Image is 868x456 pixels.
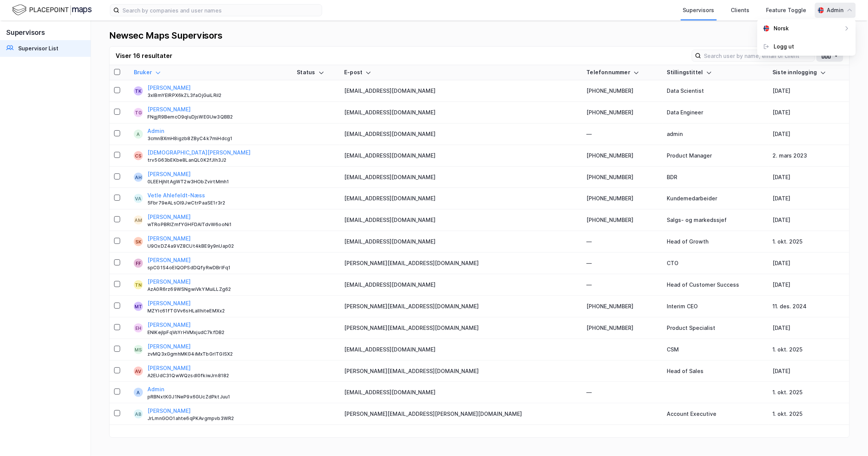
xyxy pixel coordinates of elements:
div: MZYIc61fTGVv6sHLaIlhiteEMXx2 [147,308,288,314]
button: [PERSON_NAME] [147,212,191,222]
img: logo.f888ab2527a4732fd821a326f86c7f29.svg [12,3,92,17]
div: Supervisor List [18,44,58,53]
div: Clients [731,6,750,15]
td: Salgs- og markedssjef [663,209,768,231]
div: A [136,388,140,397]
td: [DATE] [768,253,849,274]
td: [DATE] [768,274,849,296]
div: Newsec Maps Supervisors [109,30,222,42]
div: FF [136,259,141,268]
div: Logg ut [774,42,794,51]
td: Interim CEO [663,296,768,317]
div: [PHONE_NUMBER] [587,173,658,182]
td: [PERSON_NAME][EMAIL_ADDRESS][DOMAIN_NAME] [340,361,582,382]
div: VA [135,194,141,203]
button: [PERSON_NAME] [147,364,191,373]
div: ENlKejIpFqVsYrHVMxjudC7kfDB2 [147,330,288,336]
div: Status [297,69,335,76]
td: [DATE] [768,209,849,231]
div: 3xIBmYElRPX6kZL3faOjGuiLRiI2 [147,92,288,98]
td: [DATE] [768,167,849,188]
div: SK [135,237,141,246]
td: [PERSON_NAME][EMAIL_ADDRESS][DOMAIN_NAME] [340,317,582,339]
div: U9OxDZ4a9VZ8CUt4kBE9y9nUap02 [147,243,288,249]
div: trv5G63bEKbe8LanQL0K2fJlh3J2 [147,157,288,163]
td: [EMAIL_ADDRESS][DOMAIN_NAME] [340,145,582,167]
button: [PERSON_NAME] [147,406,191,415]
td: [DATE] [768,123,849,145]
div: [PHONE_NUMBER] [587,151,658,160]
div: Stillingstittel [667,69,764,76]
td: CTO [663,253,768,274]
td: 1. okt. 2025 [768,382,849,403]
div: Telefonnummer [587,69,658,76]
div: MT [135,302,142,311]
td: [EMAIL_ADDRESS][DOMAIN_NAME] [340,188,582,209]
td: [DATE] [768,317,849,339]
td: 11. des. 2024 [768,296,849,317]
div: Siste innlogging [773,69,845,76]
td: 1. okt. 2025 [768,231,849,253]
div: Admin [827,6,844,15]
div: CS [135,151,141,160]
button: [PERSON_NAME] [147,277,191,286]
td: [EMAIL_ADDRESS][DOMAIN_NAME] [340,102,582,123]
td: — [582,231,663,253]
td: [DATE] [768,102,849,123]
div: EH [135,323,141,333]
div: [PHONE_NUMBER] [587,194,658,203]
div: [PHONE_NUMBER] [587,323,658,333]
td: [DATE] [768,361,849,382]
button: [PERSON_NAME] [147,170,191,179]
div: A2EUdC31QwWQzsdI0fkiwJrn8182 [147,373,288,379]
div: A [136,130,140,139]
button: [PERSON_NAME] [147,105,191,114]
div: AzA0R6rz69WSNgwiVkYMuiLLZg62 [147,286,288,292]
div: JrLmnGOO1ahte6qPKAvgmpvb3WR2 [147,415,288,422]
button: [PERSON_NAME] [147,299,191,308]
div: Viser 16 resultater [116,51,172,60]
td: CSM [663,339,768,361]
td: [PERSON_NAME][EMAIL_ADDRESS][PERSON_NAME][DOMAIN_NAME] [340,403,582,425]
input: Search user by name, email or client [701,50,815,61]
button: Admin [147,126,164,136]
button: [DEMOGRAPHIC_DATA][PERSON_NAME] [147,148,251,157]
button: [PERSON_NAME] [147,320,191,330]
div: AH [135,173,142,182]
button: [PERSON_NAME] [147,256,191,265]
div: AM [135,216,142,225]
td: Product Manager [663,145,768,167]
div: pRBNxtKGJ1NeP9x6GUcZdPktJuu1 [147,394,288,400]
td: Head of Sales [663,361,768,382]
div: [PHONE_NUMBER] [587,86,658,95]
div: TK [135,86,141,95]
div: zvMQ3xGgmhMKG4iMxTbGrlTGlSX2 [147,351,288,357]
td: [DATE] [768,80,849,102]
button: [PERSON_NAME] [147,234,191,243]
div: [PHONE_NUMBER] [587,302,658,311]
button: [PERSON_NAME] [147,342,191,351]
td: — [582,123,663,145]
div: Norsk [774,24,789,33]
td: — [582,253,663,274]
button: [PERSON_NAME] [147,83,191,92]
div: TG [135,108,142,117]
div: E-post [344,69,577,76]
div: 3cmnBXmH8igzb8ZByC4k7miHdcg1 [147,136,288,142]
td: [EMAIL_ADDRESS][DOMAIN_NAME] [340,339,582,361]
td: [EMAIL_ADDRESS][DOMAIN_NAME] [340,123,582,145]
div: AV [135,367,141,376]
div: Kontrollprogram for chat [830,420,868,456]
td: Product Specialist [663,317,768,339]
div: wTRoPBRIZmfYGHFDAlTdvW6ooNi1 [147,222,288,228]
td: [EMAIL_ADDRESS][DOMAIN_NAME] [340,80,582,102]
td: [EMAIL_ADDRESS][DOMAIN_NAME] [340,274,582,296]
td: [EMAIL_ADDRESS][DOMAIN_NAME] [340,209,582,231]
div: TN [135,280,142,289]
td: Head of Customer Success [663,274,768,296]
button: Admin [147,385,164,394]
td: Data Engineer [663,102,768,123]
td: 1. okt. 2025 [768,403,849,425]
div: 0LEEHjhItAgWT2w3HObZvirtMmh1 [147,179,288,185]
td: admin [663,123,768,145]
